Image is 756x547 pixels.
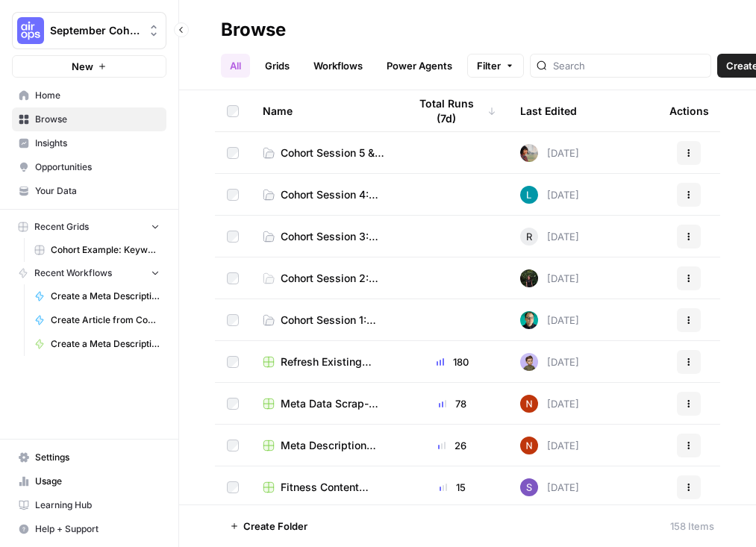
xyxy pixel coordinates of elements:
span: Create a Meta Description ([PERSON_NAME]) [51,290,160,303]
div: Last Edited [520,90,577,131]
span: Browse [35,113,160,126]
span: Cohort Session 5 & 6: Power Agent Customizations [281,146,384,160]
div: Actions [669,90,709,131]
div: 15 [408,480,496,495]
a: Create Article from Content Brief FORK ([PERSON_NAME]) [28,308,166,332]
div: [DATE] [520,478,579,496]
a: Meta Description Refresher- Nikhar [263,438,384,453]
div: [DATE] [520,311,579,329]
button: Create Folder [221,514,316,538]
a: Cohort Example: Keyword -> Outline -> Article [28,238,166,262]
a: Learning Hub [12,493,166,517]
span: Meta Data Scrap- [PERSON_NAME] [281,396,384,411]
span: Create Folder [243,519,307,534]
a: Cohort Session 4: Brand Kit [263,187,384,202]
a: Cohort Session 3: Prompting [263,229,384,244]
div: 26 [408,438,496,453]
button: New [12,55,166,78]
a: Usage [12,469,166,493]
span: Cohort Session 1: Builder Exercise [281,313,384,328]
span: Usage [35,475,160,488]
div: 180 [408,354,496,369]
span: Help + Support [35,522,160,536]
a: Create a Meta Description ([PERSON_NAME]) [28,284,166,308]
div: [DATE] [520,395,579,413]
a: Meta Data Scrap- [PERSON_NAME] [263,396,384,411]
span: Opportunities [35,160,160,174]
img: vhcss6fui7gopbnba71r9qo3omld [520,144,538,162]
span: Cohort Example: Keyword -> Outline -> Article [51,243,160,257]
div: 158 Items [670,519,714,534]
a: Grids [256,54,299,78]
span: Your Data [35,184,160,198]
span: Create a Meta Description ([PERSON_NAME]) [51,337,160,351]
a: Home [12,84,166,107]
div: Total Runs (7d) [408,90,496,131]
span: Insights [35,137,160,150]
button: Help + Support [12,517,166,541]
button: Workspace: September Cohort [12,12,166,49]
span: Settings [35,451,160,464]
img: ruybxce7esr7yef6hou754u07ter [520,353,538,371]
a: Power Agents [378,54,461,78]
div: [DATE] [520,353,579,371]
span: September Cohort [50,23,140,38]
a: Create a Meta Description ([PERSON_NAME]) [28,332,166,356]
div: [DATE] [520,228,579,246]
span: New [72,59,93,74]
span: Fitness Content Generator ([PERSON_NAME]) [281,480,384,495]
div: Name [263,90,384,131]
a: Insights [12,131,166,155]
a: Cohort Session 5 & 6: Power Agent Customizations [263,146,384,160]
img: qc1krt83hdb9iwvuxhzyvxu8w30s [520,311,538,329]
button: Filter [467,54,524,78]
img: September Cohort Logo [17,17,44,44]
img: k0a6gqpjs5gv5ayba30r5s721kqg [520,186,538,204]
div: [DATE] [520,437,579,454]
span: R [526,229,532,244]
div: [DATE] [520,269,579,287]
div: [DATE] [520,186,579,204]
span: Meta Description Refresher- Nikhar [281,438,384,453]
img: 4fp16ll1l9r167b2opck15oawpi4 [520,437,538,454]
a: Browse [12,107,166,131]
div: Browse [221,18,286,42]
span: Home [35,89,160,102]
div: [DATE] [520,144,579,162]
a: Settings [12,446,166,469]
button: Recent Workflows [12,262,166,284]
span: Cohort Session 3: Prompting [281,229,384,244]
span: Recent Grids [34,220,89,234]
a: Fitness Content Generator ([PERSON_NAME]) [263,480,384,495]
span: Create Article from Content Brief FORK ([PERSON_NAME]) [51,313,160,327]
span: Learning Hub [35,498,160,512]
a: Cohort Session 1: Builder Exercise [263,313,384,328]
div: 78 [408,396,496,411]
a: All [221,54,250,78]
img: pus3catfw3rl0ppkcx5cn88aip2n [520,478,538,496]
img: k4mb3wfmxkkgbto4d7hszpobafmc [520,269,538,287]
span: Cohort Session 2: Builder Exercise [281,271,384,286]
a: Cohort Session 2: Builder Exercise [263,271,384,286]
a: Your Data [12,179,166,203]
span: Refresh Existing Content (2) [281,354,384,369]
a: Opportunities [12,155,166,179]
img: 4fp16ll1l9r167b2opck15oawpi4 [520,395,538,413]
span: Cohort Session 4: Brand Kit [281,187,384,202]
a: Workflows [304,54,372,78]
button: Recent Grids [12,216,166,238]
a: Refresh Existing Content (2) [263,354,384,369]
input: Search [553,58,705,73]
span: Recent Workflows [34,266,112,280]
span: Filter [477,58,501,73]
